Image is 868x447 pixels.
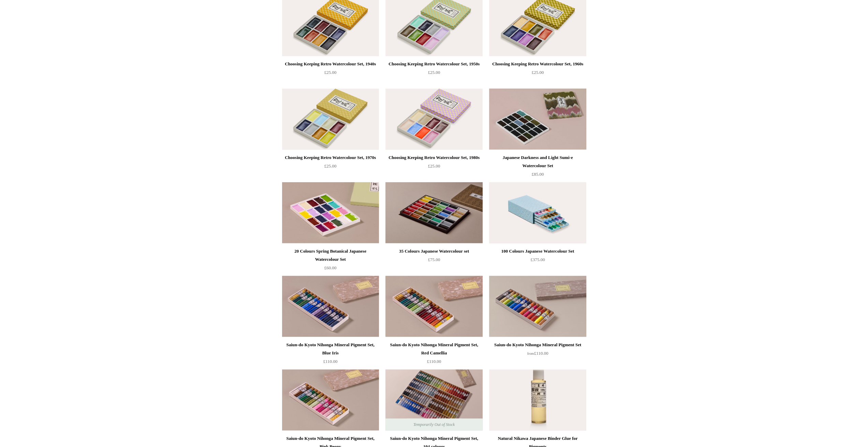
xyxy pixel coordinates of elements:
[282,89,379,150] a: Choosing Keeping Retro Watercolour Set, 1970s Choosing Keeping Retro Watercolour Set, 1970s
[385,369,482,431] a: Saiun-do Kyoto Nihonga Mineral Pigment Set, 104 colours Saiun-do Kyoto Nihonga Mineral Pigment Se...
[282,154,379,181] a: Choosing Keeping Retro Watercolour Set, 1970s £25.00
[282,276,379,337] a: Saiun-do Kyoto Nihonga Mineral Pigment Set, Blue Iris Saiun-do Kyoto Nihonga Mineral Pigment Set,...
[385,182,482,243] a: 35 Colours Japanese Watercolour set 35 Colours Japanese Watercolour set
[428,257,440,262] span: £75.00
[491,154,584,170] div: Japanese Darkness and Light Sumi-e Watercolour Set
[387,154,481,162] div: Choosing Keeping Retro Watercolour Set, 1980s
[489,89,586,150] img: Japanese Darkness and Light Sumi-e Watercolour Set
[282,60,379,88] a: Choosing Keeping Retro Watercolour Set, 1940s £25.00
[489,60,586,88] a: Choosing Keeping Retro Watercolour Set, 1960s £25.00
[385,276,482,337] a: Saiun-do Kyoto Nihonga Mineral Pigment Set, Red Camellia Saiun-do Kyoto Nihonga Mineral Pigment S...
[387,247,481,255] div: 35 Colours Japanese Watercolour set
[489,182,586,243] a: 100 Colours Japanese Watercolour Set 100 Colours Japanese Watercolour Set
[489,276,586,337] img: Saiun-do Kyoto Nihonga Mineral Pigment Set
[489,154,586,181] a: Japanese Darkness and Light Sumi-e Watercolour Set £85.00
[527,352,534,355] span: from
[385,276,482,337] img: Saiun-do Kyoto Nihonga Mineral Pigment Set, Red Camellia
[385,154,482,181] a: Choosing Keeping Retro Watercolour Set, 1980s £25.00
[532,172,544,177] span: £85.00
[387,60,481,68] div: Choosing Keeping Retro Watercolour Set, 1950s
[428,163,440,169] span: £25.00
[407,418,461,431] span: Temporarily Out of Stock
[491,341,584,349] div: Saiun-do Kyoto Nihonga Mineral Pigment Set
[284,341,377,357] div: Saiun-do Kyoto Nihonga Mineral Pigment Set, Blue Iris
[282,89,379,150] img: Choosing Keeping Retro Watercolour Set, 1970s
[284,154,377,162] div: Choosing Keeping Retro Watercolour Set, 1970s
[282,182,379,243] a: 20 Colours Spring Botanical Japanese Watercolour Set 20 Colours Spring Botanical Japanese Waterco...
[282,341,379,369] a: Saiun-do Kyoto Nihonga Mineral Pigment Set, Blue Iris £110.00
[323,359,338,364] span: £110.00
[385,89,482,150] img: Choosing Keeping Retro Watercolour Set, 1980s
[530,257,545,262] span: £375.00
[282,276,379,337] img: Saiun-do Kyoto Nihonga Mineral Pigment Set, Blue Iris
[489,182,586,243] img: 100 Colours Japanese Watercolour Set
[282,369,379,431] a: Saiun-do Kyoto Nihonga Mineral Pigment Set, Pink Peony Saiun-do Kyoto Nihonga Mineral Pigment Set...
[527,351,548,356] span: £110.00
[385,60,482,88] a: Choosing Keeping Retro Watercolour Set, 1950s £25.00
[385,247,482,275] a: 35 Colours Japanese Watercolour set £75.00
[387,341,481,357] div: Saiun-do Kyoto Nihonga Mineral Pigment Set, Red Camellia
[489,369,586,431] a: Natural Nikawa Japanese Binder Glue for Pigments Natural Nikawa Japanese Binder Glue for Pigments
[282,247,379,275] a: 20 Colours Spring Botanical Japanese Watercolour Set £60.00
[489,276,586,337] a: Saiun-do Kyoto Nihonga Mineral Pigment Set Saiun-do Kyoto Nihonga Mineral Pigment Set
[324,70,337,75] span: £25.00
[532,70,544,75] span: £25.00
[385,369,482,431] img: Saiun-do Kyoto Nihonga Mineral Pigment Set, 104 colours
[282,369,379,431] img: Saiun-do Kyoto Nihonga Mineral Pigment Set, Pink Peony
[489,369,586,431] img: Natural Nikawa Japanese Binder Glue for Pigments
[324,265,337,270] span: £60.00
[489,341,586,369] a: Saiun-do Kyoto Nihonga Mineral Pigment Set from£110.00
[385,341,482,369] a: Saiun-do Kyoto Nihonga Mineral Pigment Set, Red Camellia £110.00
[385,182,482,243] img: 35 Colours Japanese Watercolour set
[491,60,584,68] div: Choosing Keeping Retro Watercolour Set, 1960s
[427,359,441,364] span: £110.00
[284,247,377,264] div: 20 Colours Spring Botanical Japanese Watercolour Set
[489,89,586,150] a: Japanese Darkness and Light Sumi-e Watercolour Set Japanese Darkness and Light Sumi-e Watercolour...
[385,89,482,150] a: Choosing Keeping Retro Watercolour Set, 1980s Choosing Keeping Retro Watercolour Set, 1980s
[489,247,586,275] a: 100 Colours Japanese Watercolour Set £375.00
[284,60,377,68] div: Choosing Keeping Retro Watercolour Set, 1940s
[324,163,337,169] span: £25.00
[282,182,379,243] img: 20 Colours Spring Botanical Japanese Watercolour Set
[428,70,440,75] span: £25.00
[491,247,584,255] div: 100 Colours Japanese Watercolour Set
